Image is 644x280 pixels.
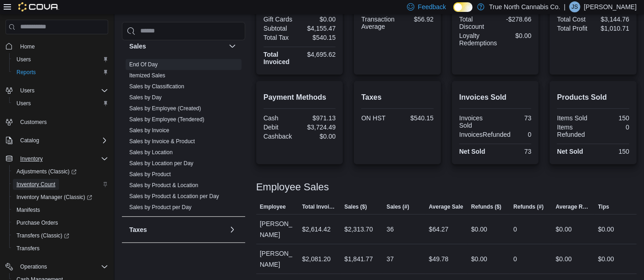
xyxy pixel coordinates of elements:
span: Users [17,85,108,96]
div: $1,010.71 [595,25,629,32]
div: 0 [513,253,517,264]
div: 73 [497,148,532,155]
div: $0.00 [598,224,614,235]
button: Manifests [9,204,112,216]
div: ON HST [361,114,396,122]
span: Operations [17,261,108,272]
div: $4,155.47 [302,25,336,32]
span: Sales by Day [129,94,162,101]
input: Dark Mode [453,2,473,12]
div: $56.92 [399,16,434,23]
span: Itemized Sales [129,72,165,79]
a: Purchase Orders [13,217,62,228]
span: Inventory Count [17,181,55,188]
span: Sales by Employee (Created) [129,105,201,112]
span: Sales by Classification [129,83,184,90]
span: Transfers (Classic) [13,230,108,241]
a: Sales by Invoice & Product [129,138,195,145]
span: Users [17,100,31,107]
div: Cashback [264,133,298,140]
a: Sales by Employee (Tendered) [129,116,204,123]
p: | [564,1,566,12]
div: 0 [514,131,531,138]
span: Sales by Invoice & Product [129,138,195,145]
h3: Sales [129,42,146,51]
div: Sales [122,59,245,216]
a: Sales by Product per Day [129,204,192,210]
a: Users [13,54,34,65]
button: Sales [129,42,225,51]
strong: Total Invoiced [264,51,290,65]
span: Catalog [20,137,39,144]
span: Transfers [13,243,108,254]
h2: Payment Methods [264,92,336,103]
a: Itemized Sales [129,72,165,79]
h2: Invoices Sold [459,92,532,103]
a: Sales by Invoice [129,127,169,134]
div: Total Profit [557,25,591,32]
span: Manifests [13,205,108,215]
a: Sales by Employee (Created) [129,105,201,112]
div: $971.13 [302,114,336,122]
div: Total Tax [264,34,298,41]
div: $0.00 [556,224,572,235]
a: Sales by Classification [129,83,184,90]
span: Sales by Product [129,171,171,178]
a: Sales by Location per Day [129,160,193,167]
a: End Of Day [129,61,158,68]
a: Transfers [13,243,43,254]
span: Inventory [20,155,43,162]
strong: Net Sold [459,148,485,155]
button: Customers [2,115,112,129]
div: Invoices Sold [459,114,494,129]
h2: Taxes [361,92,434,103]
div: $540.15 [399,114,434,122]
span: Operations [20,263,47,270]
a: Sales by Product & Location per Day [129,193,219,199]
div: -$278.66 [497,16,532,23]
span: Transfers (Classic) [17,232,69,239]
span: Sales by Invoice [129,127,169,134]
span: Reports [13,67,108,78]
span: JS [572,1,578,12]
span: Inventory Manager (Classic) [17,194,92,201]
div: $0.00 [501,32,531,39]
button: Operations [2,260,112,273]
span: Users [13,54,108,65]
div: InvoicesRefunded [459,131,511,138]
div: $2,614.42 [302,224,330,235]
h3: Employee Sales [256,182,329,193]
button: Taxes [129,225,225,234]
div: 37 [386,253,394,264]
span: Customers [20,118,47,126]
div: Loyalty Redemptions [459,32,497,47]
div: Jennifer Schnakenberg [569,1,580,12]
span: Sales by Location per Day [129,160,193,167]
button: Reports [9,66,112,79]
span: Adjustments (Classic) [13,166,108,177]
button: Inventory [17,153,46,164]
span: Inventory Manager (Classic) [13,192,108,203]
button: Inventory [2,152,112,165]
span: Sales by Employee (Tendered) [129,116,204,123]
button: Catalog [2,134,112,147]
button: Taxes [227,224,238,235]
button: Inventory Count [9,178,112,191]
span: Adjustments (Classic) [17,168,77,175]
button: Sales [227,41,238,52]
span: Purchase Orders [13,217,108,228]
div: Total Cost [557,16,591,23]
span: Customers [17,116,108,128]
a: Adjustments (Classic) [13,166,80,177]
img: Cova [18,2,59,11]
h2: Products Sold [557,92,629,103]
span: Sales by Product per Day [129,204,192,211]
div: $0.00 [302,16,336,23]
span: Sales by Product & Location [129,182,198,189]
span: Catalog [17,135,108,146]
span: Users [20,87,34,94]
a: Home [17,41,39,52]
div: $3,724.49 [302,124,336,131]
button: Transfers [9,242,112,255]
span: Refunds ($) [471,203,501,210]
